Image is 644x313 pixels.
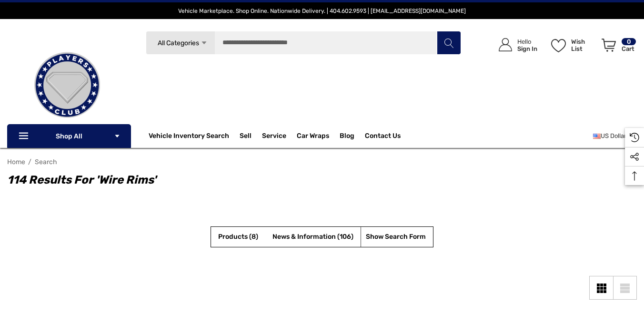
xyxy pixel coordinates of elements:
[602,39,616,52] svg: Review Your Cart
[201,39,208,47] svg: Icon Arrow Down
[218,233,258,241] span: Products (8)
[7,154,637,170] nav: Breadcrumb
[178,8,466,14] span: Vehicle Marketplace. Shop Online. Nationwide Delivery. | 404.602.9593 | [EMAIL_ADDRESS][DOMAIN_NAME]
[240,132,252,142] span: Sell
[7,171,627,188] h1: 114 results for 'wire rims'
[7,158,25,166] a: Home
[517,38,537,45] p: Hello
[35,158,57,166] a: Search
[437,31,461,55] button: Search
[622,45,636,52] p: Cart
[365,132,401,142] a: Contact Us
[272,233,353,241] span: News & Information (106)
[547,29,597,61] a: Wish List Wish List
[297,132,329,142] span: Car Wraps
[7,124,131,148] p: Shop All
[366,231,426,243] a: Show Search Form
[340,132,354,142] a: Blog
[20,38,115,133] img: Players Club | Cars For Sale
[630,133,639,142] svg: Recently Viewed
[571,38,596,52] p: Wish List
[517,45,537,52] p: Sign In
[240,127,262,146] a: Sell
[551,39,566,52] svg: Wish List
[488,29,542,61] a: Sign in
[630,152,639,162] svg: Social Media
[499,38,512,51] svg: Icon User Account
[593,127,637,146] a: USD
[297,127,340,146] a: Car Wraps
[589,276,613,300] a: Grid View
[149,132,229,142] a: Vehicle Inventory Search
[625,171,644,181] svg: Top
[146,31,215,55] a: All Categories Icon Arrow Down Icon Arrow Up
[262,132,286,142] a: Service
[597,29,637,66] a: Cart with 0 items
[157,39,199,47] span: All Categories
[114,133,121,139] svg: Icon Arrow Down
[613,276,637,300] a: List View
[18,131,32,142] svg: Icon Line
[622,38,636,45] p: 0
